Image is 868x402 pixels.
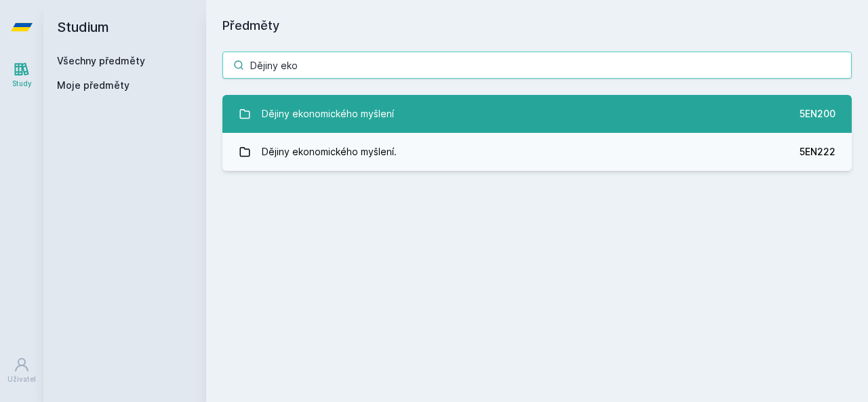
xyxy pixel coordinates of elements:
[57,55,145,66] a: Všechny předměty
[3,350,41,391] a: Uživatel
[7,374,36,384] div: Uživatel
[262,100,394,127] div: Dějiny ekonomického myšlení
[57,79,130,92] span: Moje předměty
[222,16,852,35] h1: Předměty
[800,107,835,121] div: 5EN200
[222,52,852,79] input: Název nebo ident předmětu…
[3,54,41,96] a: Study
[222,95,852,133] a: Dějiny ekonomického myšlení 5EN200
[222,133,852,171] a: Dějiny ekonomického myšlení. 5EN222
[12,79,32,89] div: Study
[800,145,835,159] div: 5EN222
[262,138,397,165] div: Dějiny ekonomického myšlení.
